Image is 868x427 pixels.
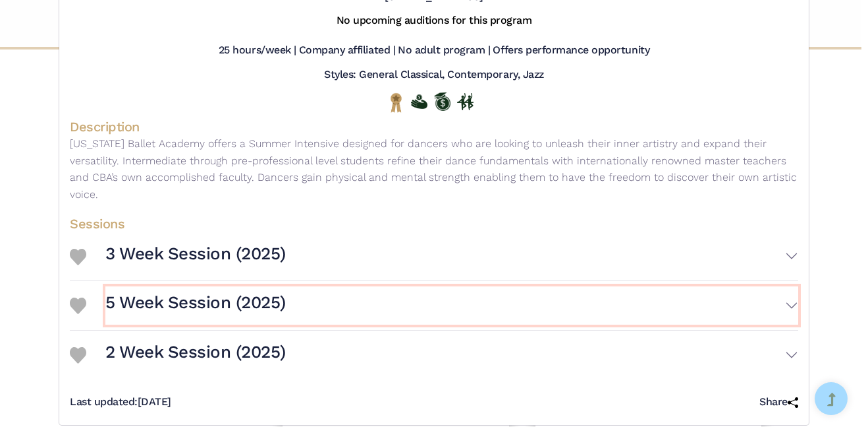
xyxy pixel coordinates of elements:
h5: No adult program | [398,44,490,57]
button: 5 Week Session (2025) [105,286,798,325]
img: Heart [70,249,86,265]
img: Offers Scholarship [434,92,450,111]
span: Last updated: [70,395,138,408]
h3: 5 Week Session (2025) [105,292,286,314]
h5: Share [759,395,798,409]
h5: No upcoming auditions for this program [337,14,532,28]
img: In Person [457,93,474,110]
img: National [388,92,404,113]
p: [US_STATE] Ballet Academy offers a Summer Intensive designed for dancers who are looking to unlea... [70,135,798,203]
h3: 3 Week Session (2025) [105,243,286,265]
h5: 25 hours/week | [219,44,296,57]
img: Heart [70,298,86,314]
h4: Sessions [70,215,798,232]
h4: Description [70,118,798,135]
button: 2 Week Session (2025) [105,336,798,374]
button: 3 Week Session (2025) [105,238,798,276]
h3: 2 Week Session (2025) [105,341,286,364]
img: Heart [70,347,86,364]
h5: Styles: General Classical, Contemporary, Jazz [324,68,543,82]
img: Offers Financial Aid [411,94,427,109]
h5: [DATE] [70,395,171,409]
h5: Offers performance opportunity [493,44,649,57]
h5: Company affiliated | [299,44,395,57]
